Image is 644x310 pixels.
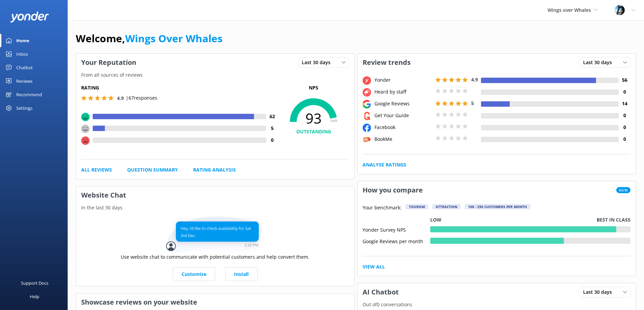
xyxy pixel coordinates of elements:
div: Google Reviews per month [363,238,430,244]
p: Use website chat to communicate with potential customers and help convert them. [121,253,309,261]
h4: 0 [266,136,278,144]
div: Help [30,290,39,303]
h4: 62 [266,113,278,120]
div: Get Your Guide [373,112,434,119]
a: View All [363,263,385,270]
span: Last 30 days [302,59,335,66]
h5: Rating [81,84,278,92]
div: Tourism [406,204,428,209]
a: Wings Over Whales [125,31,223,45]
h4: 0 [619,135,630,143]
span: 4.9 [471,76,478,83]
div: Attraction [432,204,461,209]
div: Yonder Survey NPS [363,226,430,232]
h1: Welcome, [76,30,223,47]
a: Question Summary [127,166,178,174]
h3: AI Chatbot [358,283,404,301]
img: yonder-white-logo.png [10,11,49,23]
div: Chatbot [16,61,33,74]
p: NPS [278,84,349,92]
h3: Website Chat [76,186,354,204]
p: | 67 responses [126,94,157,102]
h3: Your Reputation [76,54,141,71]
a: Install [225,267,257,281]
h3: Review trends [358,54,416,71]
div: Google Reviews [373,100,434,107]
div: Support Docs [21,276,48,290]
h4: OUTSTANDING [278,128,349,135]
h4: 5 [266,125,278,132]
a: Customize [173,267,215,281]
div: Yonder [373,76,434,84]
div: 100 - 250 customers per month [465,204,530,209]
img: conversation... [166,216,264,253]
a: Analyse Ratings [363,161,406,169]
div: Reviews [16,74,32,88]
span: Last 30 days [583,59,616,66]
a: All Reviews [81,166,112,174]
span: Wings over Whales [548,7,591,13]
h4: 0 [619,124,630,131]
div: BookMe [373,135,434,143]
div: Settings [16,101,32,115]
h4: 0 [619,88,630,96]
h4: 0 [619,112,630,119]
h4: 14 [619,100,630,107]
p: Low [430,216,441,224]
span: 5 [471,100,474,106]
span: 93 [278,110,349,127]
div: Heard by staff [373,88,434,96]
p: In the last 30 days [76,204,354,211]
p: Out of 0 conversations [358,301,636,308]
div: Recommend [16,88,42,101]
h4: 56 [619,76,630,84]
p: Best in class [597,216,630,224]
p: From all sources of reviews [76,71,354,79]
div: Facebook [373,124,434,131]
img: 145-1635463833.jpg [615,5,625,15]
span: New [616,187,630,193]
span: 4.9 [117,95,124,101]
span: Last 30 days [583,288,616,296]
div: Home [16,34,29,47]
a: Rating Analysis [193,166,236,174]
p: Your benchmark: [363,204,401,212]
div: Inbox [16,47,28,61]
h3: How you compare [358,181,428,199]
